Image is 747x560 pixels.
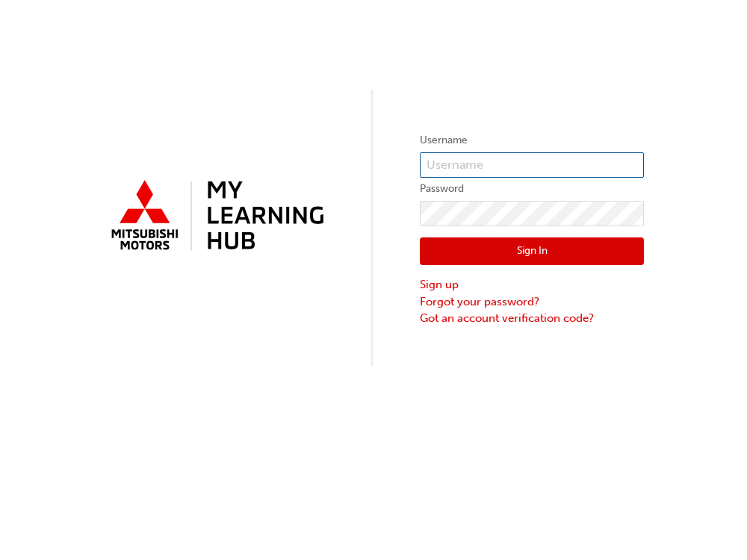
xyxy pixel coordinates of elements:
a: Forgot your password? [420,293,644,311]
a: Got an account verification code? [420,310,644,327]
a: Sign up [420,276,644,293]
label: Password [420,180,644,198]
label: Username [420,131,644,149]
input: Username [420,152,644,178]
button: Sign In [420,237,644,266]
img: mmal [103,174,327,259]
